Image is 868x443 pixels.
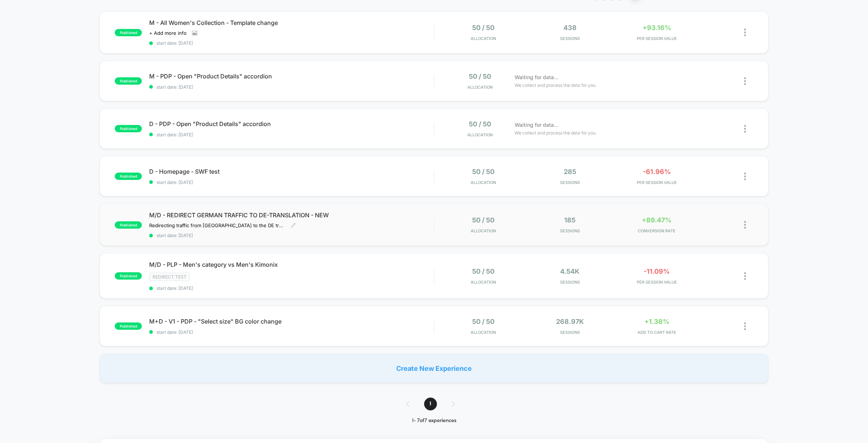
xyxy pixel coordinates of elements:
[560,267,580,275] span: 4.54k
[149,120,434,128] span: D - PDP - Open "Product Details" accordion
[528,228,611,233] span: Sessions
[467,132,493,137] span: Allocation
[472,216,494,224] span: 50 / 50
[744,221,746,229] img: close
[149,73,434,80] span: M - PDP - Open "Product Details" accordion
[149,84,434,90] span: start date: [DATE]
[149,233,434,238] span: start date: [DATE]
[744,272,746,280] img: close
[643,24,671,32] span: +93.16%
[115,77,142,85] span: published
[424,398,437,410] span: 1
[115,322,142,330] span: published
[471,330,496,335] span: Allocation
[149,180,434,185] span: start date: [DATE]
[149,30,187,36] span: + Add more info
[467,85,493,90] span: Allocation
[115,125,142,132] span: published
[528,330,611,335] span: Sessions
[744,322,746,330] img: close
[149,318,434,325] span: M+D - V1 - PDP - "Select size" BG color change
[471,36,496,41] span: Allocation
[515,82,596,89] span: We collect and process the data for you
[564,168,576,176] span: 285
[744,77,746,85] img: close
[115,221,142,229] span: published
[115,29,142,36] span: published
[744,173,746,180] img: close
[149,329,434,335] span: start date: [DATE]
[528,36,611,41] span: Sessions
[564,216,575,224] span: 185
[149,222,285,228] span: Redirecting traffic from [GEOGRAPHIC_DATA] to the DE translation of the website.
[149,132,434,137] span: start date: [DATE]
[471,228,496,233] span: Allocation
[744,29,746,36] img: close
[115,272,142,280] span: published
[100,354,768,383] div: Create New Experience
[472,24,494,32] span: 50 / 50
[399,418,470,424] div: 1 - 7 of 7 experiences
[149,40,434,46] span: start date: [DATE]
[515,121,558,129] span: Waiting for data...
[615,180,698,185] span: PER SESSION VALUE
[615,280,698,285] span: PER SESSION VALUE
[615,330,698,335] span: ADD TO CART RATE
[556,318,584,325] span: 268.97k
[563,24,577,32] span: 438
[528,180,611,185] span: Sessions
[471,280,496,285] span: Allocation
[515,73,558,81] span: Waiting for data...
[644,267,670,275] span: -11.09%
[149,273,190,281] span: Redirect Test
[149,19,434,26] span: M - All Women's Collection - Template change
[644,318,669,325] span: +1.38%
[149,261,434,268] span: M/D - PLP - Men's category vs Men's Kimonix
[472,267,494,275] span: 50 / 50
[643,168,671,176] span: -61.96%
[615,228,698,233] span: CONVERSION RATE
[528,280,611,285] span: Sessions
[615,36,698,41] span: PER SESSION VALUE
[149,211,434,219] span: M/D - REDIRECT GERMAN TRAFFIC TO DE-TRANSLATION - NEW
[469,120,491,128] span: 50 / 50
[744,125,746,133] img: close
[149,285,434,291] span: start date: [DATE]
[149,168,434,175] span: D - Homepage - SWF test
[115,173,142,180] span: published
[642,216,672,224] span: +89.47%
[471,180,496,185] span: Allocation
[472,318,494,325] span: 50 / 50
[515,129,596,136] span: We collect and process the data for you
[472,168,494,176] span: 50 / 50
[469,73,491,80] span: 50 / 50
